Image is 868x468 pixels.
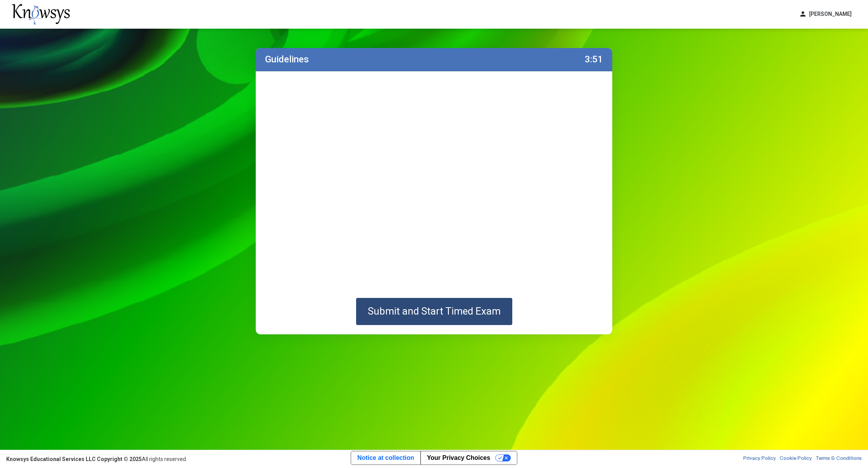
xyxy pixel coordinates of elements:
[794,8,856,21] button: person[PERSON_NAME]
[780,455,812,463] a: Cookie Policy
[799,10,807,18] span: person
[356,298,512,325] button: Submit and Start Timed Exam
[585,54,603,65] label: 3:51
[816,455,862,463] a: Terms & Conditions
[743,455,776,463] a: Privacy Policy
[6,456,142,462] strong: Knowsys Educational Services LLC Copyright © 2025
[12,4,70,25] img: knowsys-logo.png
[368,305,501,317] span: Submit and Start Timed Exam
[6,455,187,463] div: All rights reserved.
[420,451,517,465] button: Your Privacy Choices
[351,451,420,465] a: Notice at collection
[265,54,309,65] label: Guidelines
